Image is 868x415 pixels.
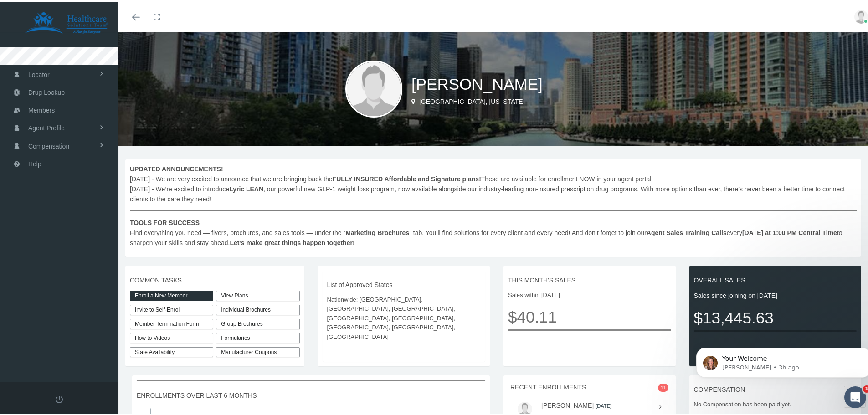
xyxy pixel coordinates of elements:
span: Help [28,154,41,171]
span: RECENT ENROLLMENTS [510,382,586,389]
a: How to Videos [130,331,213,342]
span: Compensation [28,136,69,153]
div: Group Brochures [216,317,299,328]
span: Members [28,100,55,117]
img: user-placeholder.jpg [345,59,402,116]
b: TOOLS FOR SUCCESS [130,217,200,225]
b: Let’s make great things happen together! [230,237,354,245]
a: Enroll a New Member [130,289,213,299]
span: ENROLLMENTS OVER LAST 6 MONTHS [137,389,485,399]
div: Formularies [216,331,299,342]
span: [DATE] - We are very excited to announce that we are bringing back the These are available for en... [130,162,857,246]
span: $40.11 [508,302,671,328]
span: No Compensation has been paid yet. [694,398,857,407]
span: Agent Profile [28,118,65,135]
span: Sales since joining on [DATE] [694,289,857,299]
span: Sales within [DATE] [508,289,671,298]
a: Invite to Self-Enroll [130,303,213,313]
a: Member Termination Form [130,317,213,328]
span: [PERSON_NAME] [411,73,543,91]
span: Nationwide: [GEOGRAPHIC_DATA], [GEOGRAPHIC_DATA], [GEOGRAPHIC_DATA], [GEOGRAPHIC_DATA], [GEOGRAPH... [327,293,481,340]
b: Marketing Brochures [345,227,409,235]
b: Agent Sales Training Calls [647,227,727,235]
div: Individual Brochures [216,303,299,313]
img: user-placeholder.jpg [854,8,868,22]
span: List of Approved States [327,278,481,288]
span: THIS MONTH'S SALES [508,273,671,283]
b: [DATE] at 1:00 PM Central Time [742,227,837,235]
b: UPDATED ANNOUNCEMENTS! [130,164,223,171]
span: COMMON TASKS [130,273,300,283]
small: [DATE] [596,401,611,407]
span: OVERALL SALES [694,273,857,283]
span: $13,445.63 [694,303,857,328]
b: FULLY INSURED Affordable and Signature plans! [333,174,481,181]
img: user-placeholder.jpg [518,400,532,415]
a: State Availability [130,345,213,356]
span: Locator [28,64,50,82]
span: Drug Lookup [28,82,65,99]
img: HEALTHCARE SOLUTIONS TEAM, LLC [12,10,121,33]
span: 11 [658,382,669,390]
span: [GEOGRAPHIC_DATA], [US_STATE] [419,96,525,103]
a: View Plans [216,289,299,299]
b: Lyric LEAN [229,184,263,191]
iframe: Intercom live chat [844,384,866,406]
a: [PERSON_NAME] [541,400,594,407]
a: Manufacturer Coupons [216,345,299,356]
